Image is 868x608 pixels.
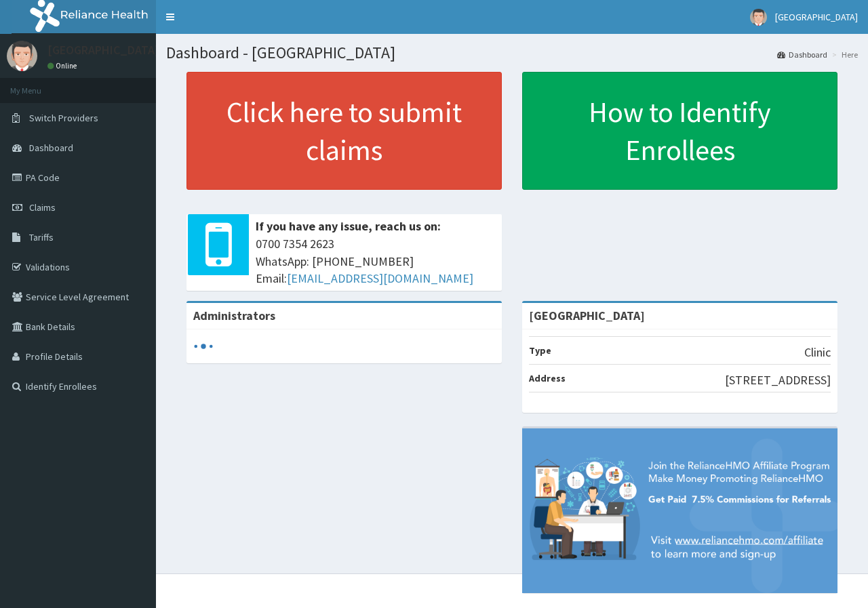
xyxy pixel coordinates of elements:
a: Click here to submit claims [186,72,502,190]
p: Clinic [804,344,831,361]
span: Claims [29,201,56,214]
span: Switch Providers [29,112,98,124]
p: [STREET_ADDRESS] [725,371,831,389]
span: [GEOGRAPHIC_DATA] [775,11,858,23]
b: Address [529,372,566,384]
span: 0700 7354 2623 WhatsApp: [PHONE_NUMBER] Email: [256,235,495,287]
b: Administrators [193,308,275,323]
a: Dashboard [777,49,827,60]
a: Online [47,61,80,70]
svg: audio-loading [193,336,214,357]
a: [EMAIL_ADDRESS][DOMAIN_NAME] [287,270,473,286]
span: Dashboard [29,142,73,154]
span: Tariffs [29,231,54,243]
h1: Dashboard - [GEOGRAPHIC_DATA] [166,44,858,62]
img: User Image [750,9,767,26]
p: [GEOGRAPHIC_DATA] [47,44,159,56]
img: provider-team-banner.png [522,428,837,593]
b: If you have any issue, reach us on: [256,218,441,234]
a: How to Identify Enrollees [522,72,837,190]
b: Type [529,344,551,357]
strong: [GEOGRAPHIC_DATA] [529,308,645,323]
li: Here [829,49,858,60]
img: User Image [7,41,37,71]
